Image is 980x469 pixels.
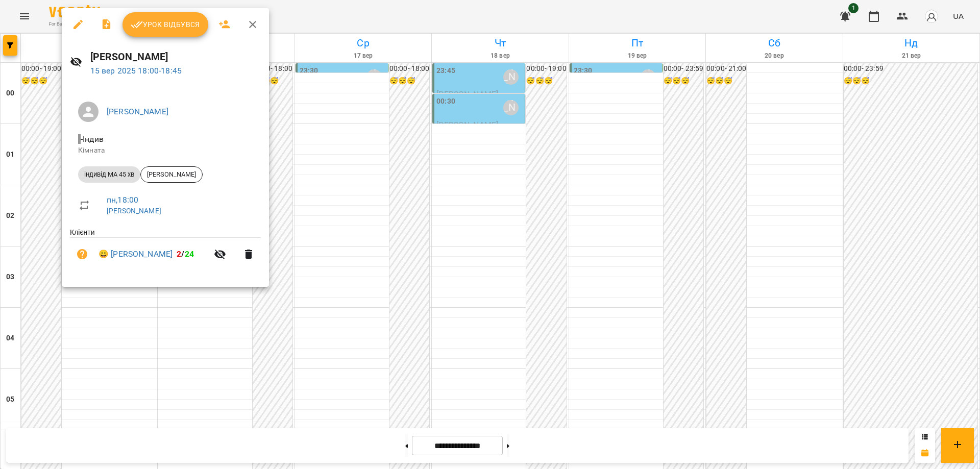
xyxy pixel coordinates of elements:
[185,249,194,259] span: 24
[177,249,181,259] span: 2
[122,12,208,37] button: Урок відбувся
[70,227,261,275] ul: Клієнти
[78,145,253,156] p: Кімната
[90,66,182,76] a: 15 вер 2025 18:00-18:45
[140,166,203,183] div: [PERSON_NAME]
[90,49,261,65] h6: [PERSON_NAME]
[107,207,161,215] a: [PERSON_NAME]
[107,107,168,116] a: [PERSON_NAME]
[141,170,202,179] span: [PERSON_NAME]
[78,170,140,179] span: індивід МА 45 хв
[78,134,106,144] span: - Індив
[107,195,138,205] a: пн , 18:00
[70,242,94,266] button: Візит ще не сплачено. Додати оплату?
[99,248,173,260] a: 😀 [PERSON_NAME]
[131,18,200,31] span: Урок відбувся
[177,249,194,259] b: /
